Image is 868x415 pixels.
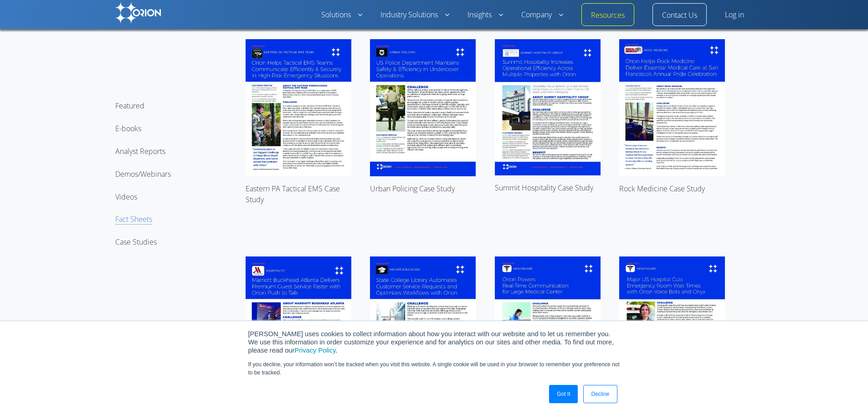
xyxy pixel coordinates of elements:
[591,10,625,21] a: Resources
[246,183,351,256] div: Eastern PA Tactical EMS Case Study
[619,256,725,393] img: Enterprise Healthcare Case Study
[115,192,137,202] a: Videos
[495,182,601,255] div: Summit Hospitality Case Study
[549,385,578,403] a: Got It
[115,214,152,225] a: Fact Sheets
[246,39,351,256] a: Eastern PA Tactical EMS Case Study Eastern PA Tactical EMS Case Study
[495,256,601,393] img: Healthcare Case Study
[115,146,165,157] a: Analyst Reports
[370,39,476,256] a: Urban Policing Case Study Urban Policing Case Study
[321,10,362,20] a: Solutions
[370,256,476,394] img: Higher Education Case Study
[725,10,744,20] a: Log in
[662,10,697,21] a: Contact Us
[370,39,476,176] img: Urban Policing Case Study
[248,330,614,354] span: [PERSON_NAME] uses cookies to collect information about how you interact with our website and to ...
[467,10,503,20] a: Insights
[115,123,141,134] a: E-books
[380,10,449,20] a: Industry Solutions
[619,183,725,256] div: Rock Medicine Case Study
[115,237,157,247] a: Case Studies
[115,101,144,111] a: Featured
[115,169,171,179] a: Demos/Webinars
[115,2,161,23] img: Orion
[521,10,563,20] a: Company
[583,385,617,403] a: Decline
[248,360,620,377] p: If you decline, your information won’t be tracked when you visit this website. A single cookie wi...
[246,39,351,176] img: Eastern PA Tactical EMS Case Study
[370,183,476,256] div: Urban Policing Case Study
[495,39,601,256] a: Summit Hospitality Case Study Summit Hospitality Case Study
[619,39,725,256] a: Rock Medicine Case Study Rock Medicine Case Study
[294,347,335,354] a: Privacy Policy
[619,39,725,176] img: Rock Medicine Case Study
[822,371,868,415] iframe: Chat Widget
[246,256,351,394] img: Marriott Buckhead Atlanta Case Study
[495,39,601,175] img: Summit Hospitality Case Study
